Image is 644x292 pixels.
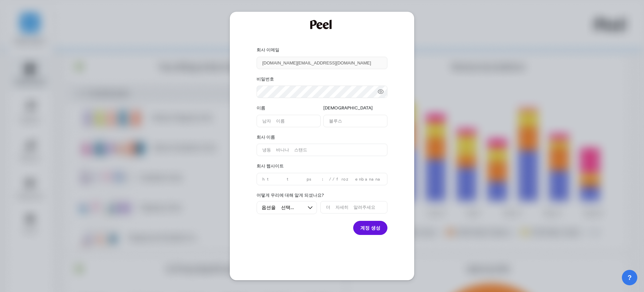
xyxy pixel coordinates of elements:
input: 블루스 [323,115,387,127]
input: 더 자세히 알려주세요 [320,201,387,213]
input: https://frozenbananastand.com [257,173,387,185]
font: 어떻게 우리에 대해 알게 되셨나요? [257,192,324,198]
input: 남자 이름 [257,115,321,127]
input: 냉동 바나나 스탠드 [257,144,387,156]
font: ? [628,274,632,281]
font: [DEMOGRAPHIC_DATA] [323,105,373,110]
button: ? [622,270,637,285]
font: 계정 생성 [360,225,380,231]
font: 옵션을 선택하세요 [262,205,305,210]
input: 이메일 주소를 입력하세요 [257,57,387,69]
font: 비밀번호 [257,77,274,82]
font: 회사 웹사이트 [257,163,284,168]
img: 필에 오신 것을 환영합니다 [310,20,334,29]
font: 회사 이름 [257,135,275,140]
button: 계정 생성 [353,221,387,235]
font: 이름 [257,105,265,110]
font: 회사 이메일 [257,47,279,52]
